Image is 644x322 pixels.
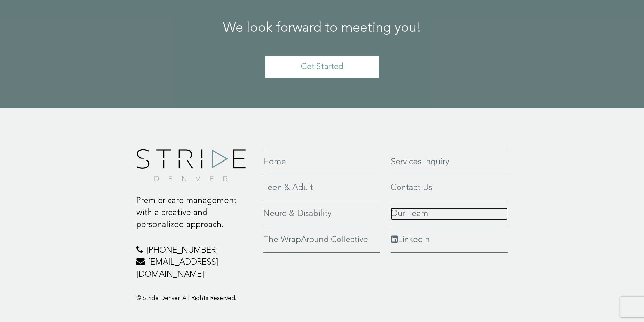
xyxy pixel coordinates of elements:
img: footer-logo.png [136,149,246,181]
a: Get Started [265,56,379,78]
p: Premier care management with a creative and personalized approach. [136,195,254,231]
a: Home [263,156,380,168]
a: Services Inquiry [391,156,508,168]
a: Neuro & Disability [263,208,380,220]
a: Teen & Adult [263,182,380,194]
a: The WrapAround Collective [263,234,380,246]
a: Contact Us [391,182,508,194]
span: © Stride Denver. All Rights Reserved. [136,295,236,301]
p: [PHONE_NUMBER] [EMAIL_ADDRESS][DOMAIN_NAME] [136,245,254,281]
a: LinkedIn [391,234,508,246]
a: Our Team [391,208,508,220]
h2: We look forward to meeting you! [62,21,582,36]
